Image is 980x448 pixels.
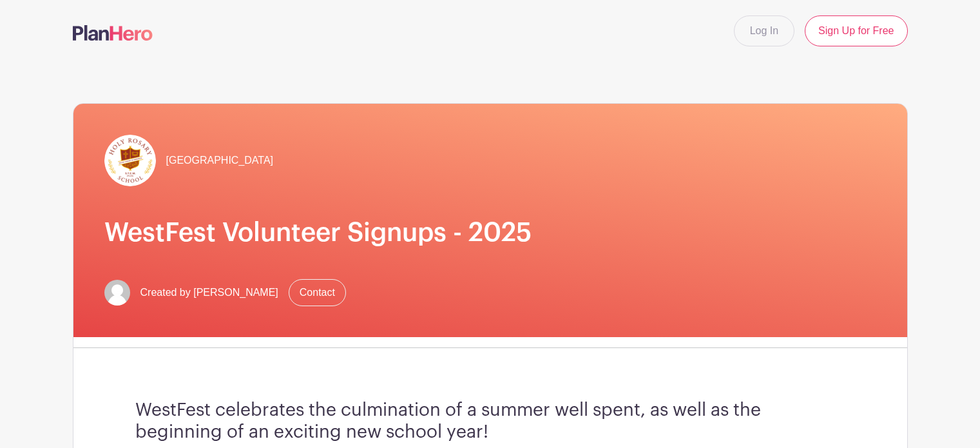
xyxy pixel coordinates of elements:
[805,15,907,46] a: Sign Up for Free
[734,15,794,46] a: Log In
[135,400,845,443] h3: WestFest celebrates the culmination of a summer well spent, as well as the beginning of an exciti...
[104,280,130,306] img: default-ce2991bfa6775e67f084385cd625a349d9dcbb7a52a09fb2fda1e96e2d18dcdb.png
[140,285,278,300] span: Created by [PERSON_NAME]
[104,217,876,248] h1: WestFest Volunteer Signups - 2025
[104,135,156,186] img: hr-logo-circle.png
[289,279,346,306] a: Contact
[73,25,153,41] img: logo-507f7623f17ff9eddc593b1ce0a138ce2505c220e1c5a4e2b4648c50719b7d32.svg
[166,153,274,168] span: [GEOGRAPHIC_DATA]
